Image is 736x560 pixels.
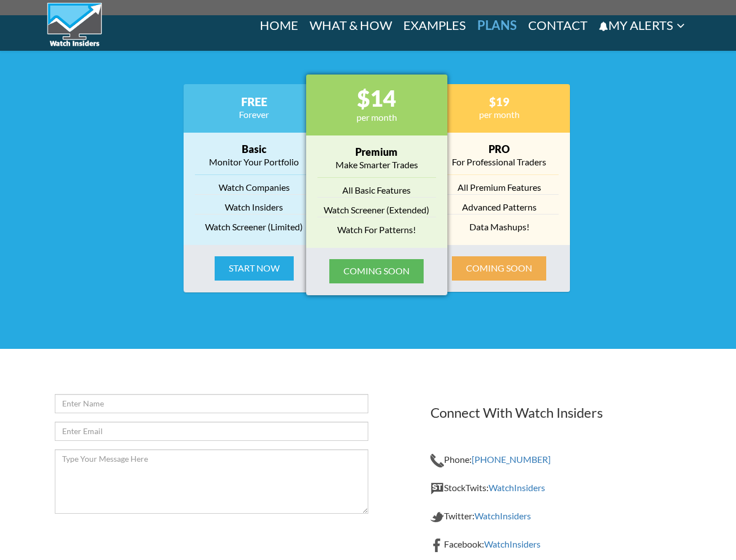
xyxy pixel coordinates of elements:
[472,454,551,465] a: [PHONE_NUMBER]
[55,422,368,441] input: Enter Email
[195,181,313,195] li: Watch Companies
[484,539,541,549] a: WatchInsiders
[317,158,436,172] p: Make Smarter Trades
[440,95,559,108] h3: $19
[440,220,559,234] li: Data Mashups!
[195,95,313,108] h3: FREE
[440,108,559,121] p: per month
[474,510,531,521] a: WatchInsiders
[430,510,444,524] img: twitter_24_24.png
[489,482,545,493] a: WatchInsiders
[440,200,559,215] li: Advanced Patterns
[422,394,690,552] div: Phone: StockTwits: Twitter: Facebook:
[440,181,559,195] li: All Premium Features
[317,147,436,158] h4: Premium
[452,256,546,281] button: Coming Soon
[430,405,682,420] h3: Connect With Watch Insiders
[195,220,313,234] li: Watch Screener (Limited)
[440,144,559,155] h4: PRO
[317,203,436,217] li: Watch Screener (Extended)
[317,223,436,237] li: Watch For Patterns!
[55,394,368,413] input: Enter Name
[195,144,313,155] h4: Basic
[317,111,436,124] p: per month
[195,200,313,215] li: Watch Insiders
[317,86,436,111] h3: $14
[195,155,313,169] p: Monitor Your Portfolio
[430,482,444,496] img: stocktwits_24_24.png
[215,256,294,281] button: Start Now
[440,155,559,169] p: For Professional Traders
[195,108,313,121] p: Forever
[329,259,424,283] button: Coming Soon
[430,539,444,552] img: facebook_24_24.png
[317,183,436,198] li: All Basic Features
[430,454,444,467] img: phone_24_24.png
